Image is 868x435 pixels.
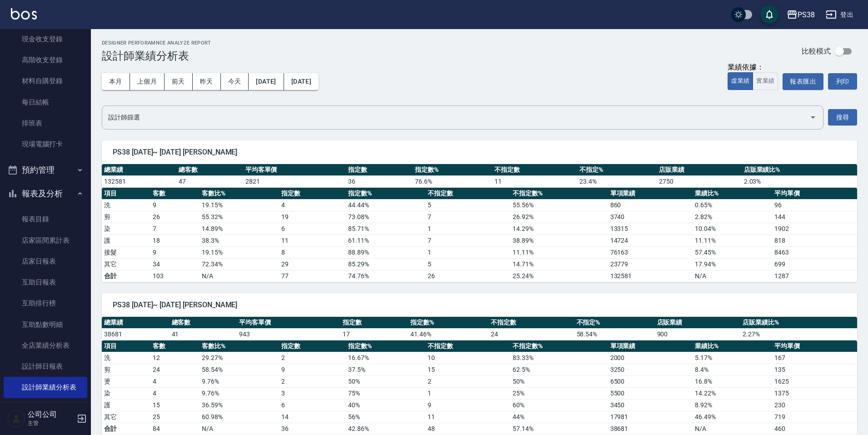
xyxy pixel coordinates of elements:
[170,317,237,329] th: 總客數
[510,352,608,364] td: 83.33 %
[510,223,608,235] td: 14.29 %
[783,5,818,24] button: PS38
[346,423,425,435] td: 42.86%
[102,199,150,211] td: 洗
[608,364,693,375] td: 3250
[340,328,408,340] td: 17
[346,175,413,187] td: 36
[237,317,340,329] th: 平均客單價
[346,199,425,211] td: 44.44 %
[772,223,857,235] td: 1902
[408,317,489,329] th: 指定數%
[772,411,857,423] td: 719
[693,211,772,223] td: 2.82 %
[608,235,693,246] td: 14724
[102,270,150,282] td: 合計
[200,375,279,387] td: 9.76 %
[753,72,778,90] button: 實業績
[170,328,237,340] td: 41
[425,270,510,282] td: 26
[510,188,608,200] th: 不指定數%
[772,423,857,435] td: 460
[200,235,279,246] td: 38.3 %
[728,72,753,90] button: 虛業績
[249,73,284,90] button: [DATE]
[510,364,608,375] td: 62.5 %
[760,5,778,24] button: save
[425,352,510,364] td: 10
[102,399,150,411] td: 護
[425,235,510,246] td: 7
[102,328,170,340] td: 38681
[693,188,772,200] th: 業績比%
[150,211,199,223] td: 26
[150,246,199,258] td: 9
[200,199,279,211] td: 19.15 %
[279,375,346,387] td: 2
[510,258,608,270] td: 14.71 %
[279,188,346,200] th: 指定數
[346,375,425,387] td: 50 %
[425,246,510,258] td: 1
[200,352,279,364] td: 29.27 %
[425,387,510,399] td: 1
[279,258,346,270] td: 29
[4,314,87,335] a: 互助點數明細
[740,328,857,340] td: 2.27 %
[102,340,150,352] th: 項目
[574,328,655,340] td: 58.54 %
[425,223,510,235] td: 1
[608,223,693,235] td: 13315
[279,246,346,258] td: 8
[510,375,608,387] td: 50 %
[4,272,87,293] a: 互助日報表
[102,188,150,200] th: 項目
[200,423,279,435] td: N/A
[510,340,608,352] th: 不指定數%
[150,258,199,270] td: 34
[608,270,693,282] td: 132581
[102,73,130,90] button: 本月
[200,411,279,423] td: 60.98 %
[510,235,608,246] td: 38.89 %
[4,92,87,113] a: 每日結帳
[693,364,772,375] td: 8.4 %
[4,230,87,251] a: 店家區間累計表
[279,211,346,223] td: 19
[150,364,199,375] td: 24
[510,399,608,411] td: 60 %
[425,411,510,423] td: 11
[608,375,693,387] td: 6500
[340,317,408,329] th: 指定數
[798,9,815,20] div: PS38
[11,8,37,20] img: Logo
[693,199,772,211] td: 0.65 %
[150,423,199,435] td: 84
[279,235,346,246] td: 11
[693,270,772,282] td: N/A
[510,199,608,211] td: 55.56 %
[102,50,211,62] h3: 設計師業績分析表
[577,175,657,187] td: 23.4 %
[346,364,425,375] td: 37.5 %
[102,258,150,270] td: 其它
[102,411,150,423] td: 其它
[102,387,150,399] td: 染
[346,270,425,282] td: 74.76%
[150,387,199,399] td: 4
[425,188,510,200] th: 不指定數
[165,73,193,90] button: 前天
[608,387,693,399] td: 5500
[4,50,87,70] a: 高階收支登錄
[4,29,87,50] a: 現金收支登錄
[4,251,87,272] a: 店家日報表
[200,211,279,223] td: 55.32 %
[693,235,772,246] td: 11.11 %
[346,164,413,176] th: 指定數
[4,70,87,91] a: 材料自購登錄
[4,134,87,155] a: 現場電腦打卡
[102,164,857,188] table: a dense table
[102,188,857,282] table: a dense table
[200,258,279,270] td: 72.34 %
[4,398,87,419] a: 設計師業績月報表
